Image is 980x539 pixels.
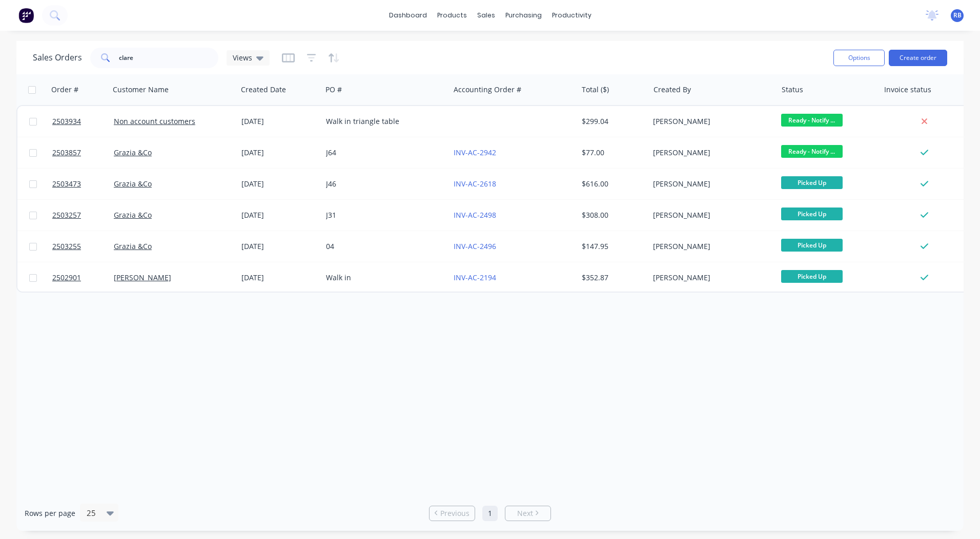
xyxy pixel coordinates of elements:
div: [PERSON_NAME] [653,179,767,189]
a: [PERSON_NAME] [114,273,171,282]
a: Grazia &Co [114,148,152,157]
span: Picked Up [781,239,843,252]
div: Customer Name [113,85,169,95]
div: $352.87 [582,273,642,283]
img: Factory [18,8,34,23]
div: [DATE] [241,148,318,158]
h1: Sales Orders [33,53,82,63]
a: 2503255 [52,231,114,262]
div: PO # [325,85,342,95]
a: dashboard [384,8,432,23]
span: Ready - Notify ... [781,114,843,127]
div: [DATE] [241,210,318,220]
div: 04 [326,241,440,252]
a: Grazia &Co [114,179,152,189]
input: Search... [119,48,219,68]
span: 2503934 [52,116,81,127]
div: [PERSON_NAME] [653,116,767,127]
a: Non account customers [114,116,195,126]
div: Status [782,85,803,95]
div: $308.00 [582,210,642,220]
a: INV-AC-2942 [454,148,496,157]
div: Walk in [326,273,440,283]
div: Total ($) [582,85,609,95]
div: Created By [654,85,691,95]
a: 2503934 [52,106,114,137]
div: [PERSON_NAME] [653,210,767,220]
div: products [432,8,472,23]
a: Previous page [430,508,475,519]
span: Views [233,52,252,63]
span: Next [517,508,533,519]
a: 2503473 [52,169,114,199]
span: 2503255 [52,241,81,252]
div: $147.95 [582,241,642,252]
button: Options [833,50,885,66]
a: Grazia &Co [114,241,152,251]
a: INV-AC-2498 [454,210,496,220]
a: Next page [505,508,550,519]
div: Created Date [241,85,286,95]
div: $299.04 [582,116,642,127]
span: Picked Up [781,176,843,189]
div: sales [472,8,500,23]
span: 2503857 [52,148,81,158]
div: J31 [326,210,440,220]
div: [DATE] [241,179,318,189]
span: 2502901 [52,273,81,283]
span: 2503473 [52,179,81,189]
div: Accounting Order # [454,85,521,95]
span: Previous [440,508,469,519]
div: $616.00 [582,179,642,189]
a: INV-AC-2194 [454,273,496,282]
span: 2503257 [52,210,81,220]
div: Walk in triangle table [326,116,440,127]
div: [PERSON_NAME] [653,241,767,252]
a: 2503857 [52,137,114,168]
div: [DATE] [241,116,318,127]
span: Picked Up [781,270,843,283]
ul: Pagination [425,506,555,521]
div: Invoice status [884,85,931,95]
a: Page 1 is your current page [482,506,498,521]
div: [PERSON_NAME] [653,148,767,158]
div: [DATE] [241,241,318,252]
button: Create order [889,50,947,66]
span: Picked Up [781,208,843,220]
div: productivity [547,8,597,23]
div: [PERSON_NAME] [653,273,767,283]
span: Rows per page [25,508,75,519]
span: Ready - Notify ... [781,145,843,158]
span: RB [953,11,962,20]
a: 2502901 [52,262,114,293]
div: J64 [326,148,440,158]
div: [DATE] [241,273,318,283]
a: INV-AC-2618 [454,179,496,189]
a: 2503257 [52,200,114,231]
div: Order # [51,85,78,95]
div: J46 [326,179,440,189]
div: $77.00 [582,148,642,158]
div: purchasing [500,8,547,23]
a: Grazia &Co [114,210,152,220]
a: INV-AC-2496 [454,241,496,251]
